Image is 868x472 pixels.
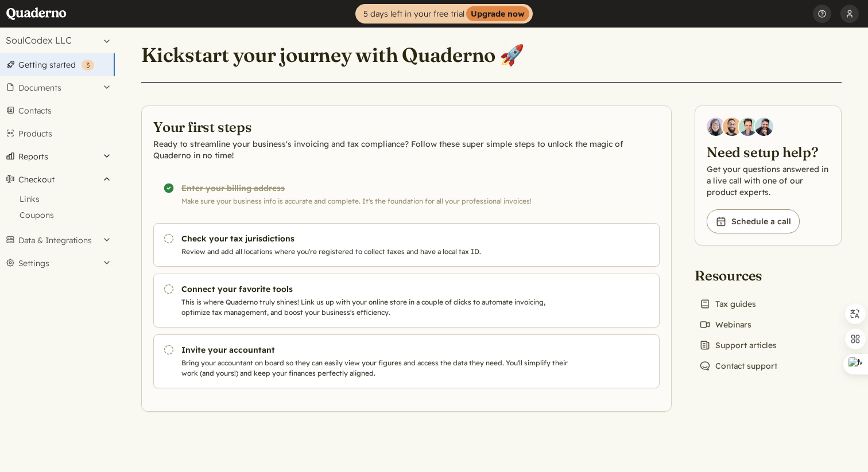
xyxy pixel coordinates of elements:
[466,6,529,21] strong: Upgrade now
[141,42,524,68] h1: Kickstart your journey with Quaderno 🚀
[739,118,757,136] img: Ivo Oltmans, Business Developer at Quaderno
[181,358,573,379] p: Bring your accountant on board so they can easily view your figures and access the data they need...
[695,358,782,374] a: Contact support
[755,118,773,136] img: Javier Rubio, DevRel at Quaderno
[695,337,781,353] a: Support articles
[181,233,573,244] h3: Check your tax jurisdictions
[153,223,660,267] a: Check your tax jurisdictions Review and add all locations where you're registered to collect taxe...
[723,118,741,136] img: Jairo Fumero, Account Executive at Quaderno
[707,163,830,198] p: Get your questions answered in a live call with one of our product experts.
[181,297,573,318] p: This is where Quaderno truly shines! Link us up with your online store in a couple of clicks to a...
[153,334,660,388] a: Invite your accountant Bring your accountant on board so they can easily view your figures and ac...
[695,296,761,312] a: Tax guides
[181,247,573,257] p: Review and add all locations where you're registered to collect taxes and have a local tax ID.
[153,118,660,136] h2: Your first steps
[355,4,533,24] a: 5 days left in your free trialUpgrade now
[707,118,725,136] img: Diana Carrasco, Account Executive at Quaderno
[695,317,756,333] a: Webinars
[181,344,573,356] h3: Invite your accountant
[86,61,90,69] span: 3
[695,266,782,284] h2: Resources
[181,283,573,295] h3: Connect your favorite tools
[707,209,800,233] a: Schedule a call
[153,138,660,161] p: Ready to streamline your business's invoicing and tax compliance? Follow these super simple steps...
[153,274,660,327] a: Connect your favorite tools This is where Quaderno truly shines! Link us up with your online stor...
[707,143,830,161] h2: Need setup help?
